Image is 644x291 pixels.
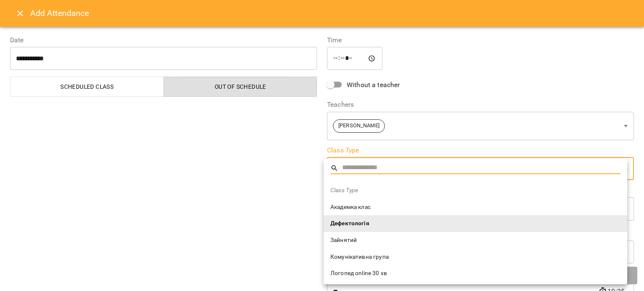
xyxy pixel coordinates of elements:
[330,219,621,228] span: Дефектологія
[330,269,621,278] span: Логопед online 30 хв
[330,203,621,211] span: Академка клас
[330,253,621,261] span: Комунікативна група
[330,186,621,195] span: Class Type
[330,236,621,245] span: Зайнятий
